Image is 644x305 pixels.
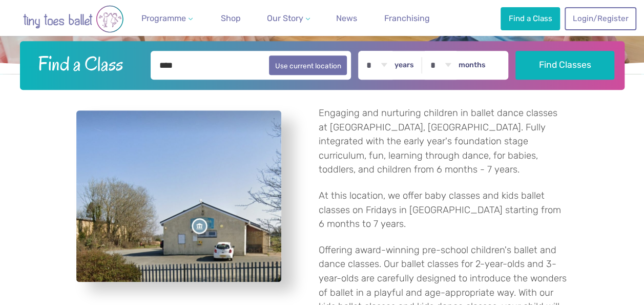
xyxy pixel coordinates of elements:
[332,8,361,29] a: News
[459,61,486,70] label: months
[269,55,347,75] button: Use current location
[380,8,434,29] a: Franchising
[501,7,560,30] a: Find a Class
[217,8,245,29] a: Shop
[137,8,197,29] a: Programme
[394,61,414,70] label: years
[141,13,186,23] span: Programme
[565,7,636,30] a: Login/Register
[336,13,357,23] span: News
[515,51,614,80] button: Find Classes
[76,110,281,282] a: View full-size image
[267,13,303,23] span: Our Story
[319,189,568,232] p: At this location, we offer baby classes and kids ballet classes on Fridays in [GEOGRAPHIC_DATA] s...
[30,51,143,77] h2: Find a Class
[319,106,568,177] p: Engaging and nurturing children in ballet dance classes at [GEOGRAPHIC_DATA], [GEOGRAPHIC_DATA]. ...
[384,13,430,23] span: Franchising
[263,8,314,29] a: Our Story
[221,13,241,23] span: Shop
[12,5,135,33] img: tiny toes ballet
